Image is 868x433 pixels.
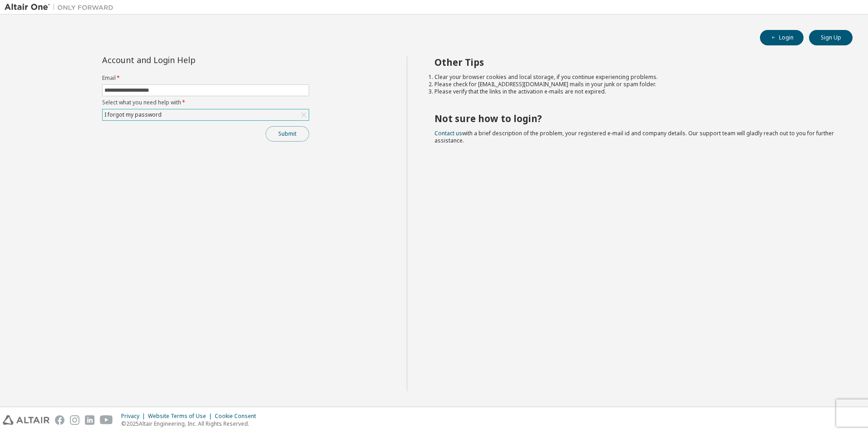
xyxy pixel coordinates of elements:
li: Please verify that the links in the activation e-mails are not expired. [434,88,837,95]
img: linkedin.svg [85,415,94,425]
button: Submit [266,126,309,142]
button: Sign Up [809,30,853,45]
div: I forgot my password [103,109,309,120]
h2: Not sure how to login? [434,113,837,124]
div: Privacy [121,413,148,420]
img: youtube.svg [100,415,113,425]
img: instagram.svg [70,415,79,425]
p: © 2025 Altair Engineering, Inc. All Rights Reserved. [121,420,261,428]
label: Select what you need help with [102,99,309,106]
div: I forgot my password [103,110,163,120]
img: facebook.svg [55,415,64,425]
li: Please check for [EMAIL_ADDRESS][DOMAIN_NAME] mails in your junk or spam folder. [434,81,837,88]
li: Clear your browser cookies and local storage, if you continue experiencing problems. [434,74,837,81]
a: Contact us [434,129,462,137]
button: Login [760,30,804,45]
img: Altair One [5,3,118,12]
div: Website Terms of Use [148,413,215,420]
div: Account and Login Help [102,56,268,64]
div: Cookie Consent [215,413,261,420]
label: Email [102,74,309,82]
h2: Other Tips [434,56,837,68]
img: altair_logo.svg [3,415,49,425]
span: with a brief description of the problem, your registered e-mail id and company details. Our suppo... [434,129,834,144]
